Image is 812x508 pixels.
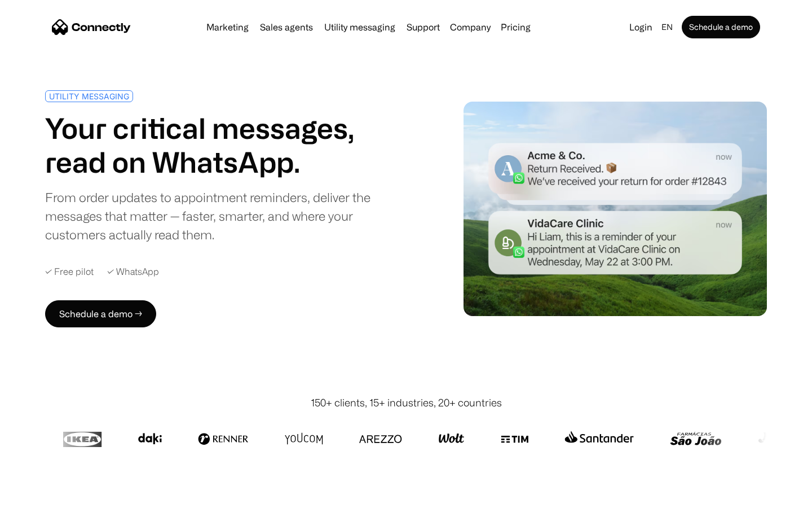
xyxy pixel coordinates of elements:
a: Pricing [496,23,535,32]
aside: Language selected: English [11,487,68,504]
div: 150+ clients, 15+ industries, 20+ countries [311,395,502,410]
div: UTILITY MESSAGING [49,92,129,100]
a: Marketing [202,23,253,32]
div: en [661,19,673,35]
ul: Language list [23,488,68,504]
a: Support [402,23,444,32]
div: ✓ Free pilot [45,266,94,277]
div: From order updates to appointment reminders, deliver the messages that matter — faster, smarter, ... [45,188,401,244]
a: Schedule a demo [682,16,760,38]
a: Login [625,19,657,35]
div: ✓ WhatsApp [107,266,159,277]
a: Schedule a demo → [45,300,156,327]
a: Utility messaging [320,23,400,32]
a: Sales agents [255,23,317,32]
h1: Your critical messages, read on WhatsApp. [45,111,401,179]
div: Company [450,19,491,35]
